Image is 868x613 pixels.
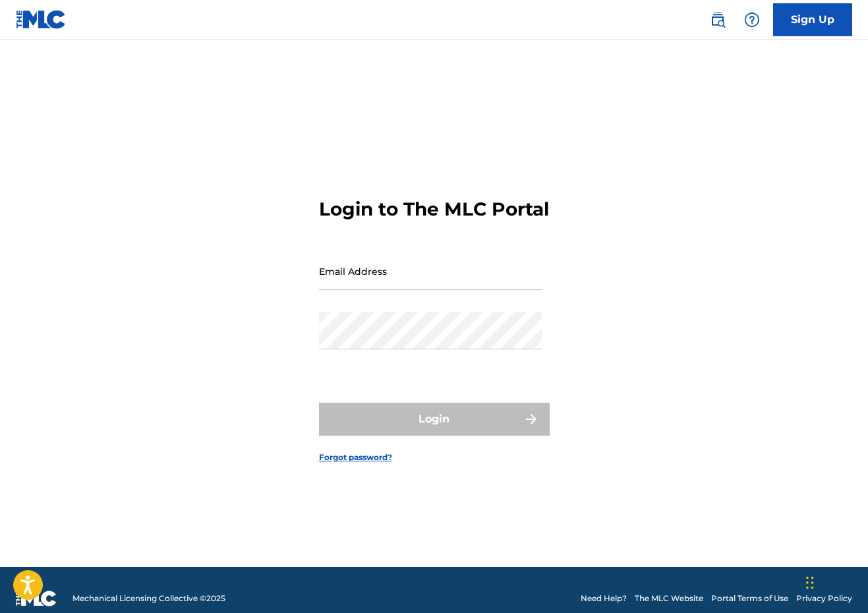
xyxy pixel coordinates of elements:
a: Privacy Policy [796,593,852,604]
a: Sign Up [773,3,852,36]
a: Portal Terms of Use [711,593,788,604]
iframe: Chat Widget [802,550,868,613]
h3: Login to The MLC Portal [319,198,549,221]
img: logo [16,591,57,606]
img: MLC Logo [16,10,67,29]
div: Drag [806,563,814,602]
img: help [744,12,760,28]
a: The MLC Website [635,593,703,604]
div: Help [739,7,765,33]
a: Need Help? [581,593,627,604]
img: search [710,12,726,28]
a: Public Search [705,7,731,33]
span: Mechanical Licensing Collective © 2025 [72,593,225,604]
a: Forgot password? [319,452,392,463]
